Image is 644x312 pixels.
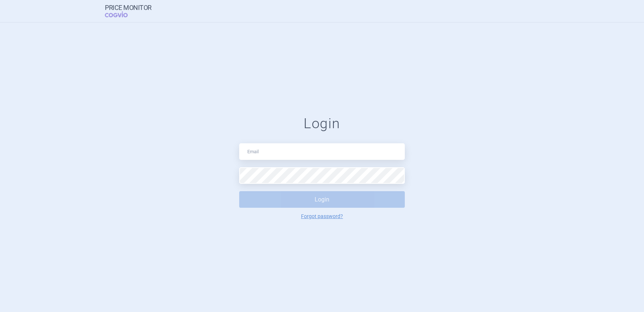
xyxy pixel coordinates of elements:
[105,11,138,17] span: COGVIO
[105,4,152,18] a: Price MonitorCOGVIO
[239,143,405,160] input: Email
[301,214,343,219] a: Forgot password?
[239,115,405,132] h1: Login
[105,4,152,11] strong: Price Monitor
[239,191,405,208] button: Login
